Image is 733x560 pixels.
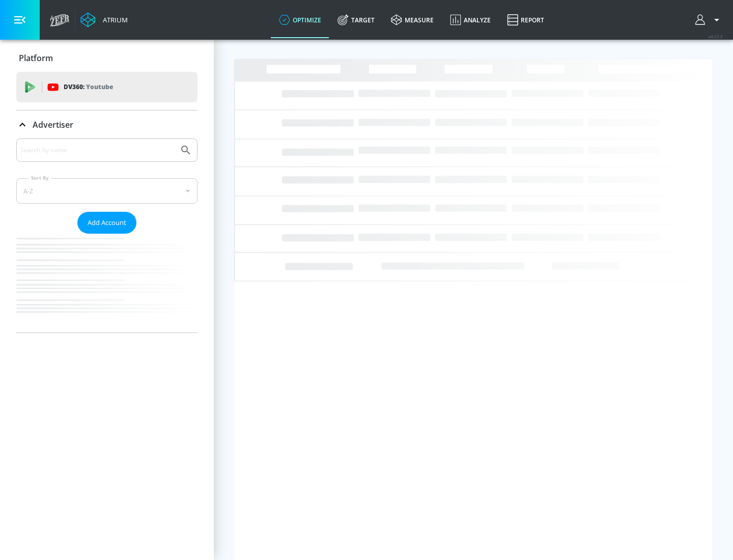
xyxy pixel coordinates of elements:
div: Advertiser [16,138,198,332]
p: Advertiser [33,119,73,130]
a: Atrium [80,12,128,27]
input: Search by name [20,144,175,157]
a: Analyze [442,2,499,38]
div: A-Z [16,178,198,204]
p: Platform [19,52,53,64]
div: Platform [16,44,198,72]
div: DV360: Youtube [16,72,198,102]
a: optimize [271,2,329,38]
button: Add Account [77,212,136,234]
a: Report [499,2,552,38]
span: Add Account [88,217,126,229]
span: v 4.22.2 [709,34,723,39]
p: DV360: [64,81,113,93]
label: Sort By [29,175,51,181]
nav: list of Advertiser [16,234,198,332]
a: Target [329,2,383,38]
p: Youtube [86,81,113,92]
div: Atrium [99,15,128,24]
a: measure [383,2,442,38]
div: Advertiser [16,110,198,139]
